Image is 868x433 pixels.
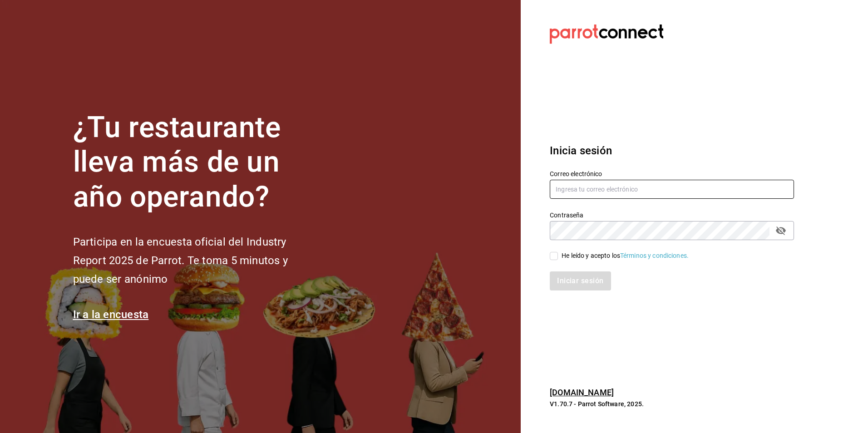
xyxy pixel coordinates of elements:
[550,388,614,397] a: [DOMAIN_NAME]
[73,233,318,288] h2: Participa en la encuesta oficial del Industry Report 2025 de Parrot. Te toma 5 minutos y puede se...
[550,212,794,218] label: Contraseña
[550,170,794,177] label: Correo electrónico
[550,180,794,199] input: Ingresa tu correo electrónico
[562,251,689,261] div: He leído y acepto los
[620,252,689,259] a: Términos y condiciones.
[73,110,318,215] h1: ¿Tu restaurante lleva más de un año operando?
[773,223,789,238] button: passwordField
[550,399,794,408] p: V1.70.7 - Parrot Software, 2025.
[73,308,149,321] a: Ir a la encuesta
[550,143,794,159] h3: Inicia sesión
